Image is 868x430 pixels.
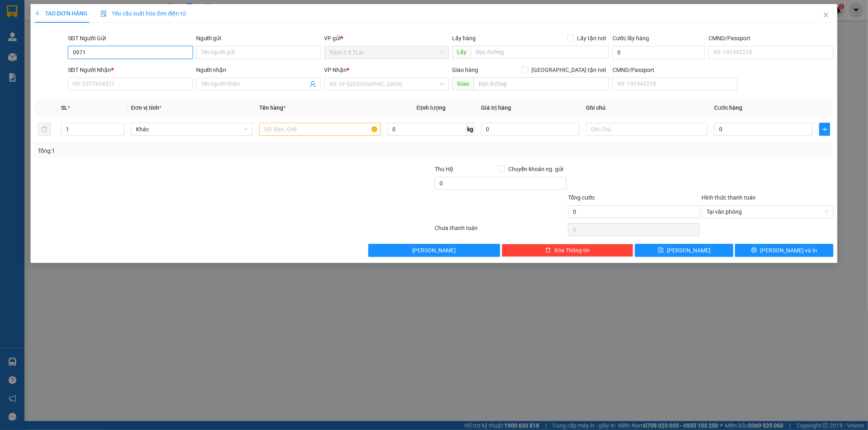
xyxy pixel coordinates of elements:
[820,126,830,132] span: plus
[61,104,68,111] span: SL
[324,67,347,73] span: VP Nhận
[136,123,248,135] span: Khác
[714,104,742,111] span: Cước hàng
[35,10,87,17] span: TẠO ĐƠN HÀNG
[101,11,107,17] img: icon
[751,247,757,254] span: printer
[38,146,335,155] div: Tổng: 1
[481,123,579,136] input: 0
[434,224,568,238] div: Chưa thanh toán
[528,65,609,74] span: [GEOGRAPHIC_DATA] tận nơi
[38,123,51,136] button: delete
[667,246,711,255] span: [PERSON_NAME]
[635,244,733,257] button: save[PERSON_NAME]
[68,34,193,43] div: SĐT Người Gửi
[819,123,830,136] button: plus
[612,65,737,74] div: CMND/Passport
[658,247,664,254] span: save
[586,123,708,136] input: Ghi Chú
[735,244,833,257] button: printer[PERSON_NAME] và In
[823,12,829,18] span: close
[196,65,321,74] div: Người nhận
[568,194,595,201] span: Tổng cước
[545,247,551,254] span: delete
[502,244,634,257] button: deleteXóa Thông tin
[310,81,316,87] span: user-add
[471,46,609,59] input: Dọc đường
[466,123,474,136] span: kg
[760,246,817,255] span: [PERSON_NAME] và In
[417,104,446,111] span: Định lượng
[101,10,186,17] span: Yêu cầu xuất hóa đơn điện tử
[196,34,321,43] div: Người gửi
[259,123,381,136] input: VD: Bàn, Ghế
[505,165,566,174] span: Chuyển khoản ng. gửi
[68,65,193,74] div: SĐT Người Nhận
[131,104,162,111] span: Đơn vị tính
[324,34,449,43] div: VP gửi
[574,34,609,43] span: Lấy tận nơi
[474,77,609,90] input: Dọc đường
[706,206,829,218] span: Tại văn phòng
[708,34,833,43] div: CMND/Passport
[329,46,444,59] span: Trạm 3.5 TLài
[612,46,705,59] input: Cước lấy hàng
[481,104,511,111] span: Giá trị hàng
[612,35,649,41] label: Cước lấy hàng
[452,77,474,90] span: Giao
[702,194,756,201] label: Hình thức thanh toán
[412,246,456,255] span: [PERSON_NAME]
[815,4,837,27] button: Close
[452,67,478,73] span: Giao hàng
[452,46,471,59] span: Lấy
[259,104,286,111] span: Tên hàng
[452,35,476,41] span: Lấy hàng
[35,11,40,16] span: plus
[554,246,590,255] span: Xóa Thông tin
[435,166,453,172] span: Thu Hộ
[368,244,500,257] button: [PERSON_NAME]
[583,100,711,116] th: Ghi chú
